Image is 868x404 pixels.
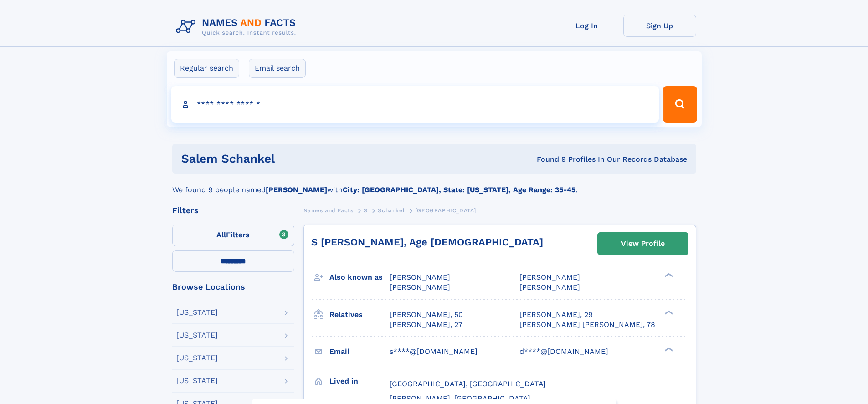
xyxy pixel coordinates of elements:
[172,174,696,195] div: We found 9 people named with .
[390,283,450,291] span: [PERSON_NAME]
[216,230,226,239] span: All
[378,207,405,214] span: Schankel
[623,15,696,37] a: Sign Up
[266,185,327,194] b: [PERSON_NAME]
[171,86,659,123] input: search input
[176,377,218,384] div: [US_STATE]
[519,310,593,320] a: [PERSON_NAME], 29
[519,320,655,330] a: [PERSON_NAME] [PERSON_NAME], 78
[176,332,218,339] div: [US_STATE]
[598,233,688,255] a: View Profile
[176,309,218,316] div: [US_STATE]
[621,233,665,254] div: View Profile
[663,309,673,315] div: ❯
[329,344,390,359] h3: Email
[390,320,462,330] a: [PERSON_NAME], 27
[663,86,697,123] button: Search Button
[663,346,673,352] div: ❯
[343,185,575,194] b: City: [GEOGRAPHIC_DATA], State: [US_STATE], Age Range: 35-45
[172,206,294,215] div: Filters
[519,283,580,291] span: [PERSON_NAME]
[378,205,405,216] a: Schankel
[329,373,390,389] h3: Lived in
[172,15,303,39] img: Logo Names and Facts
[329,270,390,285] h3: Also known as
[172,225,294,246] label: Filters
[176,354,218,362] div: [US_STATE]
[329,307,390,322] h3: Relatives
[364,207,368,214] span: S
[181,153,406,164] h1: salem schankel
[174,59,239,78] label: Regular search
[390,273,450,281] span: [PERSON_NAME]
[415,207,476,214] span: [GEOGRAPHIC_DATA]
[172,283,294,291] div: Browse Locations
[303,205,354,216] a: Names and Facts
[390,379,546,388] span: [GEOGRAPHIC_DATA], [GEOGRAPHIC_DATA]
[390,310,463,320] a: [PERSON_NAME], 50
[364,205,368,216] a: S
[663,272,673,278] div: ❯
[311,236,543,248] a: S [PERSON_NAME], Age [DEMOGRAPHIC_DATA]
[390,394,530,403] span: [PERSON_NAME], [GEOGRAPHIC_DATA]
[550,15,623,37] a: Log In
[249,59,306,78] label: Email search
[519,273,580,281] span: [PERSON_NAME]
[406,154,687,164] div: Found 9 Profiles In Our Records Database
